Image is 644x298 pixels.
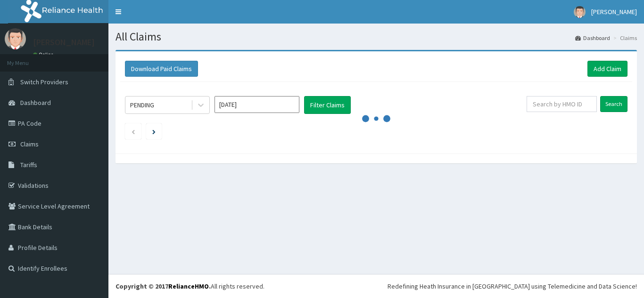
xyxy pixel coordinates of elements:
a: RelianceHMO [168,282,209,290]
span: Switch Providers [20,78,68,86]
footer: All rights reserved. [108,274,644,298]
span: Dashboard [20,98,51,107]
img: User Image [5,28,26,49]
a: Online [33,51,56,58]
h1: All Claims [116,31,637,43]
span: Tariffs [20,161,37,169]
div: PENDING [130,100,154,110]
li: Claims [611,34,637,42]
span: Claims [20,140,39,148]
div: Redefining Heath Insurance in [GEOGRAPHIC_DATA] using Telemedicine and Data Science! [388,282,637,291]
span: [PERSON_NAME] [591,8,637,16]
strong: Copyright © 2017 . [116,282,211,290]
svg: audio-loading [362,105,390,133]
input: Search [600,96,627,112]
p: [PERSON_NAME] [33,38,95,47]
a: Dashboard [575,34,610,42]
a: Next page [152,127,156,136]
button: Download Paid Claims [125,61,198,77]
img: User Image [574,6,586,18]
a: Add Claim [587,61,627,77]
input: Search by HMO ID [527,96,597,112]
button: Filter Claims [304,96,351,114]
input: Select Month and Year [215,96,299,113]
a: Previous page [131,127,135,136]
